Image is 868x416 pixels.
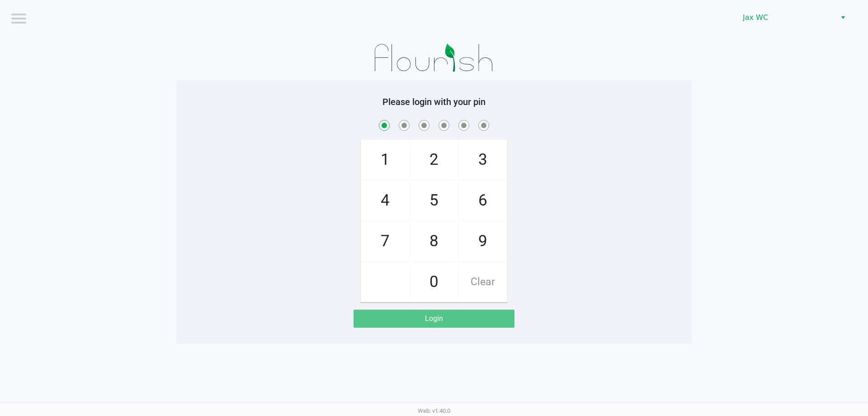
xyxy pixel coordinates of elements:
[361,181,409,220] span: 4
[361,221,409,261] span: 7
[836,10,849,26] button: Select
[410,181,458,220] span: 5
[743,12,831,23] span: Jax WC
[410,221,458,261] span: 8
[459,181,507,220] span: 6
[459,262,507,302] span: Clear
[361,140,409,180] span: 1
[418,407,450,414] span: Web: v1.40.0
[459,140,507,180] span: 3
[459,221,507,261] span: 9
[183,96,685,107] h5: Please login with your pin
[410,262,458,302] span: 0
[410,140,458,180] span: 2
